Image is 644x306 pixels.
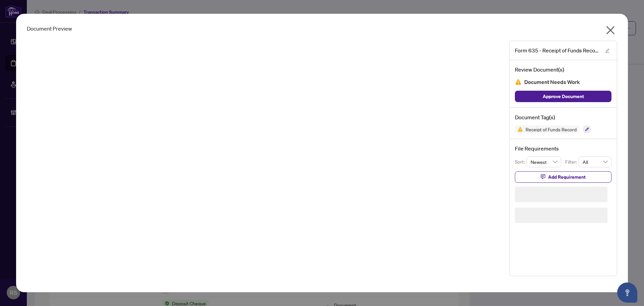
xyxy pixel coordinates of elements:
span: close [605,25,616,36]
span: Document Needs Work [524,78,580,87]
span: edit [605,48,610,53]
button: Open asap [617,282,637,303]
span: Approve Document [543,91,584,102]
img: Document Status [515,79,522,85]
span: Form 635 - Receipt of Funds Record3.pdf [515,46,599,54]
div: Document Preview [27,25,617,33]
span: Receipt of Funds Record [523,127,579,132]
button: Add Requirement [515,171,611,183]
span: Newest [531,157,557,167]
span: Add Requirement [548,172,586,182]
p: Filter: [565,158,579,166]
h4: Document Tag(s) [515,113,611,121]
span: All [583,157,607,167]
h4: File Requirements [515,144,611,152]
img: Status Icon [515,125,523,133]
button: Approve Document [515,91,611,102]
p: Sort: [515,158,527,166]
h4: Review Document(s) [515,65,611,74]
